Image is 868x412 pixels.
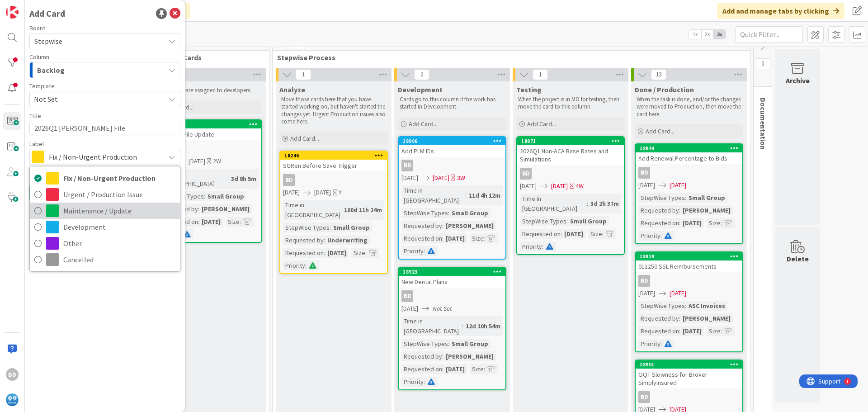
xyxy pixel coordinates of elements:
[49,151,160,163] span: Fix / Non-Urgent Production
[517,137,624,145] div: 18871
[199,217,223,227] div: [DATE]
[442,233,443,243] span: :
[409,120,438,128] span: Add Card...
[283,188,300,197] span: [DATE]
[29,62,180,78] button: Backlog
[63,253,175,266] span: Cancelled
[443,221,496,231] div: [PERSON_NAME]
[331,223,372,232] div: Small Group
[685,193,686,203] span: :
[213,156,221,166] div: 2W
[6,368,19,381] div: BD
[399,137,505,145] div: 18906
[701,30,713,39] span: 2x
[470,233,484,243] div: Size
[638,326,679,336] div: Requested on
[280,160,387,171] div: SGRen Before Save Trigger
[37,64,65,76] span: Backlog
[463,321,503,331] div: 12d 10h 54m
[462,321,463,331] span: :
[636,360,742,369] div: 18901
[660,339,662,349] span: :
[339,188,342,197] div: Y
[755,58,770,69] span: 0
[638,180,655,190] span: [DATE]
[588,199,621,208] div: 3d 2h 37m
[401,246,424,256] div: Priority
[517,145,624,165] div: 2026Q1 Non-ACA Base Rates and Simulations
[399,268,505,276] div: 18923
[520,168,532,180] div: BD
[283,248,324,258] div: Requested on
[401,304,418,313] span: [DATE]
[680,218,704,228] div: [DATE]
[449,339,491,349] div: Small Group
[786,75,810,86] div: Archive
[34,93,158,105] span: Not Set
[6,6,19,19] img: Visit kanbanzone.com
[638,231,660,241] div: Priority
[442,221,443,231] span: :
[325,248,349,258] div: [DATE]
[636,144,742,164] div: 18944Add Renewal Percentage to Bids
[635,85,694,94] span: Done / Production
[520,229,561,239] div: Requested on
[638,301,685,311] div: StepWise Types
[713,30,726,39] span: 3x
[330,223,331,232] span: :
[290,134,319,142] span: Add Card...
[30,251,180,268] a: Cancelled
[636,252,742,260] div: 18919
[433,173,449,183] span: [DATE]
[399,160,505,171] div: BD
[29,7,65,20] div: Add Card
[29,141,44,147] span: Label
[517,168,624,180] div: BD
[561,229,562,239] span: :
[342,205,384,215] div: 160d 11h 24m
[660,231,662,241] span: :
[63,188,175,201] span: Urgent / Production Issue
[636,152,742,164] div: Add Renewal Percentage to Bids
[442,351,443,361] span: :
[154,119,262,243] a: 189562026 SBC File UpdateBD[DATE][DATE]2WTime in [GEOGRAPHIC_DATA]:3d 8h 5mStepWise Types:Small G...
[646,127,675,135] span: Add Card...
[226,217,240,227] div: Size
[155,143,261,155] div: BD
[517,137,624,165] div: 188712026Q1 Non-ACA Base Rates and Simulations
[602,229,604,239] span: :
[401,351,442,361] div: Requested by
[398,85,443,94] span: Development
[636,167,742,179] div: BD
[151,53,258,62] span: Assigned Cards
[638,289,655,298] span: [DATE]
[670,289,686,298] span: [DATE]
[640,145,742,152] div: 18944
[30,235,180,251] a: Other
[467,190,503,200] div: 11d 4h 12m
[63,171,175,185] span: Fix / Non-Urgent Production
[527,120,556,128] span: Add Card...
[587,199,588,208] span: :
[398,267,506,390] a: 18923New Dental PlansBD[DATE]Not SetTime in [GEOGRAPHIC_DATA]:12d 10h 54mStepWise Types:Small Gro...
[281,96,386,125] p: Move those cards here that you have started working on, but haven't started the changes yet. Urge...
[399,137,505,157] div: 18906Add PLM IDs
[283,235,324,245] div: Requested by
[562,229,585,239] div: [DATE]
[198,204,199,214] span: :
[686,301,727,311] div: ASC Invoices
[518,96,623,111] p: When the project is in MO for testing, then move the card to this column.
[638,167,650,179] div: BD
[636,260,742,272] div: 011250 SSL Reimbursements
[680,205,733,215] div: [PERSON_NAME]
[721,326,722,336] span: :
[204,191,205,201] span: :
[63,204,175,218] span: Maintenance / Update
[638,218,679,228] div: Requested on
[401,185,465,205] div: Time in [GEOGRAPHIC_DATA]
[283,223,330,232] div: StepWise Types
[680,326,704,336] div: [DATE]
[30,203,180,219] a: Maintenance / Update
[29,54,49,60] span: Column
[198,217,199,227] span: :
